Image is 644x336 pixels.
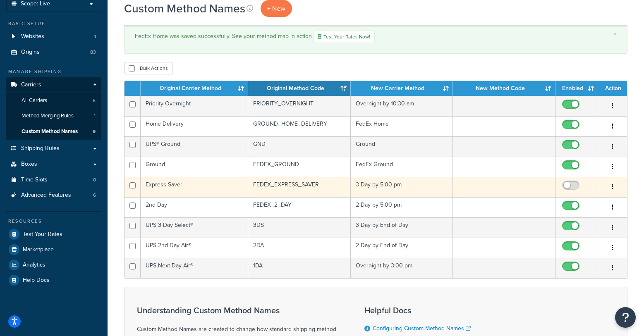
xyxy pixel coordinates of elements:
[248,238,351,258] td: 2DA
[615,307,636,328] button: Open Resource Center
[248,136,351,157] td: GND
[141,217,248,238] td: UPS 3 Day Select®
[141,96,248,116] td: Priority Overnight
[313,31,375,43] a: Test Your Rates Now!
[23,262,45,269] span: Analytics
[6,188,101,203] a: Advanced Features 6
[21,0,50,7] span: Scope: Live
[351,157,453,177] td: FedEx Ground
[141,238,248,258] td: UPS 2nd Day Air®
[6,20,101,27] div: Basic Setup
[351,116,453,136] td: FedEx Home
[6,124,101,139] li: Custom Method Names
[22,128,78,135] span: Custom Method Names
[21,161,37,168] span: Boxes
[90,49,96,56] span: 83
[6,141,101,156] a: Shipping Rules
[351,81,453,96] th: New Carrier Method: activate to sort column ascending
[23,231,62,238] span: Test Your Rates
[6,242,101,257] a: Marketplace
[453,81,555,96] th: New Method Code: activate to sort column ascending
[93,192,96,199] span: 6
[6,273,101,288] a: Help Docs
[6,29,101,44] a: Websites 1
[141,81,248,96] th: Original Carrier Method: activate to sort column ascending
[22,112,74,119] span: Method Merging Rules
[351,238,453,258] td: 2 Day by End of Day
[6,29,101,44] li: Websites
[21,192,71,199] span: Advanced Features
[6,257,101,272] a: Analytics
[6,45,101,60] li: Origins
[21,33,44,40] span: Websites
[6,124,101,139] a: Custom Method Names 9
[351,136,453,157] td: Ground
[6,77,101,93] a: Carriers
[373,324,471,333] a: Configuring Custom Method Names
[6,93,101,108] li: All Carriers
[6,172,101,188] a: Time Slots 0
[248,81,351,96] th: Original Method Code: activate to sort column ascending
[93,97,96,104] span: 8
[613,31,617,37] a: ×
[6,172,101,188] li: Time Slots
[364,306,517,315] h3: Helpful Docs
[248,217,351,238] td: 3DS
[248,116,351,136] td: GROUND_HOME_DELIVERY
[248,258,351,278] td: 1DA
[598,81,627,96] th: Action
[21,176,48,183] span: Time Slots
[141,177,248,197] td: Express Saver
[351,96,453,116] td: Overnight by 10:30 am
[141,197,248,217] td: 2nd Day
[6,68,101,75] div: Manage Shipping
[351,197,453,217] td: 2 Day by 5:00 pm
[248,177,351,197] td: FEDEX_EXPRESS_SAVER
[6,93,101,108] a: All Carriers 8
[6,157,101,172] a: Boxes
[135,31,617,43] div: FedEx Home was saved successfully. See your method map in action
[141,116,248,136] td: Home Delivery
[141,136,248,157] td: UPS® Ground
[124,0,245,17] h1: Custom Method Names
[6,218,101,225] div: Resources
[94,112,96,119] span: 1
[137,306,344,315] h3: Understanding Custom Method Names
[124,62,172,74] button: Bulk Actions
[6,45,101,60] a: Origins 83
[248,96,351,116] td: PRIORITY_OVERNIGHT
[21,81,41,88] span: Carriers
[94,33,96,40] span: 1
[248,157,351,177] td: FEDEX_GROUND
[6,108,101,124] li: Method Merging Rules
[23,277,50,284] span: Help Docs
[6,77,101,140] li: Carriers
[555,81,598,96] th: Enabled: activate to sort column ascending
[21,145,60,152] span: Shipping Rules
[141,157,248,177] td: Ground
[351,217,453,238] td: 3 Day by End of Day
[141,258,248,278] td: UPS Next Day Air®
[351,177,453,197] td: 3 Day by 5:00 pm
[23,246,54,253] span: Marketplace
[93,128,96,135] span: 9
[248,197,351,217] td: FEDEX_2_DAY
[21,49,40,56] span: Origins
[6,108,101,124] a: Method Merging Rules 1
[6,188,101,203] li: Advanced Features
[93,176,96,183] span: 0
[22,97,47,104] span: All Carriers
[351,258,453,278] td: Overnight by 3:00 pm
[6,227,101,242] a: Test Your Rates
[267,4,285,13] span: + New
